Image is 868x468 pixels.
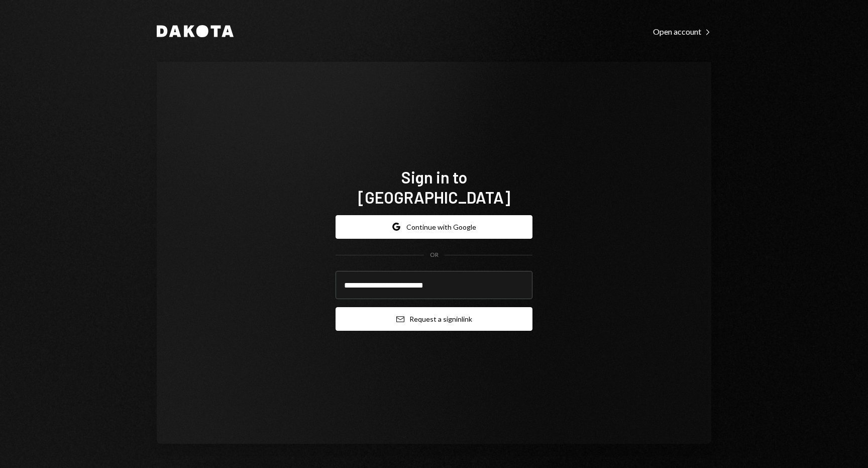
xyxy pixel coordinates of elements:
[336,215,532,239] button: Continue with Google
[336,307,532,331] button: Request a signinlink
[336,167,532,207] h1: Sign in to [GEOGRAPHIC_DATA]
[430,251,439,259] div: OR
[653,26,711,37] a: Open account
[653,27,711,37] div: Open account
